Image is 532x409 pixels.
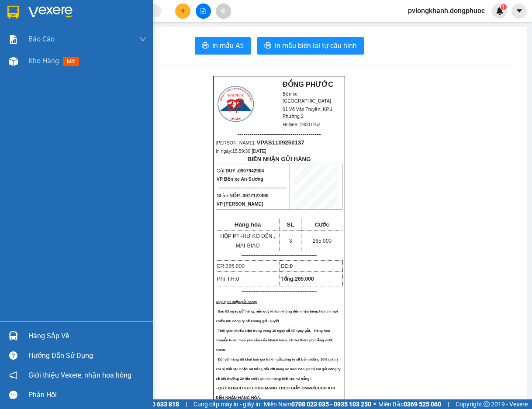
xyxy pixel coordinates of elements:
span: caret-down [515,7,523,15]
span: ⚪️ [373,402,376,406]
span: Hotline: 19001152 [69,39,107,44]
span: - Sau 03 ngày gửi hàng, nếu quý khách không đến nhận hàng hóa thì mọi khiếu nại công ty sẽ không ... [216,309,338,323]
div: Hàng sắp về [28,330,146,343]
span: [PERSON_NAME]: [216,140,304,145]
span: 1 [502,4,505,10]
span: notification [9,371,17,379]
span: | [448,399,449,409]
span: Gửi: [217,168,264,173]
span: 0972122490 [242,193,268,198]
span: VPAS1109250137 [44,55,91,62]
span: question-circle [9,351,17,360]
span: 0 [236,276,239,282]
span: In mẫu biên lai tự cấu hình [275,40,357,51]
span: HỘP PT - [220,233,275,249]
span: Hàng hóa [235,221,261,228]
span: In ngày: [3,63,53,69]
span: 0 [290,263,293,269]
span: In ngày: [216,148,266,154]
span: VP Bến xe An Sương [217,176,263,182]
button: aim [216,3,231,19]
span: plus [180,8,186,14]
button: printerIn mẫu biên lai tự cấu hình [257,37,364,55]
span: 265.000 [295,276,314,282]
span: - Đối với hàng đã khai báo giá trị khi gửi,công ty sẽ bồi thường 50% giá trị khi bị thất lạc hoặc... [216,357,341,381]
span: 265.000 [225,263,244,269]
span: pvlongkhanh.dongphuoc [401,5,492,16]
span: Bến xe [GEOGRAPHIC_DATA] [283,91,331,103]
span: SL [287,221,294,228]
p: ------------------------------------------- [216,252,342,259]
button: printerIn mẫu A5 [195,37,251,55]
img: logo [216,85,255,123]
span: Quy định nhận/gửi hàng: [216,300,257,304]
span: down [139,36,146,43]
span: 15:59:30 [DATE] [19,63,53,69]
span: - QUÝ KHÁCH VUI LÒNG MANG THEO GIẤY CMND/CCCD KHI ĐẾN NHẬN HÀNG HÓA. [216,386,335,400]
span: VP [PERSON_NAME] [217,201,263,206]
strong: ĐỒNG PHƯỚC [283,81,333,88]
span: Hotline: 19001152 [283,122,321,127]
strong: 0708 023 035 - 0935 103 250 [291,401,371,408]
span: 01 Võ Văn Truyện, KP.1, Phường 2 [69,26,120,37]
button: caret-down [511,3,527,19]
span: ----------------------------------------- [237,131,321,137]
span: Cung cấp máy in - giấy in: [193,399,262,409]
span: Báo cáo [28,34,55,45]
div: Phản hồi [28,388,146,402]
span: 0907942904 [238,168,264,173]
img: solution-icon [9,35,18,44]
span: Bến xe [GEOGRAPHIC_DATA] [69,14,117,25]
span: Cước [315,221,329,228]
span: Nhận: [217,193,269,198]
span: | [186,399,187,409]
span: [PERSON_NAME]: [3,56,91,62]
span: VPAS1109250137 [256,139,304,146]
button: plus [175,3,190,19]
span: 3 [289,238,292,244]
span: copyright [484,401,490,407]
strong: 1900 633 818 [142,401,179,408]
span: In mẫu A5 [212,40,244,51]
strong: CC: [280,263,293,269]
span: HƯ KO ĐỀN , MAI GIAO [236,233,275,249]
div: Hướng dẫn sử dụng [28,349,146,362]
span: Giới thiệu Vexere, nhận hoa hồng [28,370,131,381]
span: Miền Nam [264,399,371,409]
span: NỐP - [229,193,268,198]
strong: ĐỒNG PHƯỚC [69,5,120,12]
img: warehouse-icon [9,57,18,66]
span: file-add [200,8,206,14]
span: mới [63,57,79,66]
button: file-add [196,3,211,19]
span: Miền Bắc [378,399,441,409]
span: Phí TH: [217,275,239,282]
span: Tổng: [280,276,314,282]
span: 15:59:30 [DATE] [232,148,266,154]
span: printer [264,42,271,50]
span: ----------------------------------------- [24,47,107,54]
img: logo-vxr [7,6,19,19]
span: 01 Võ Văn Truyện, KP.1, Phường 2 [283,107,334,119]
span: printer [202,42,209,50]
span: CR: [217,263,245,269]
span: DUY - [225,168,264,173]
sup: 1 [501,4,507,10]
span: - Thời gian khiếu kiện trong vòng 10 ngày kể từ ngày gửi. - Hàng hoá chuyển hoàn theo yêu cầu của... [216,329,333,352]
img: warehouse-icon [9,331,18,340]
strong: 0369 525 060 [404,401,441,408]
img: icon-new-feature [496,7,504,15]
span: message [9,391,17,399]
span: -------------------------------------------- [219,185,287,190]
strong: BIÊN NHẬN GỬI HÀNG [247,156,311,162]
span: 265.000 [313,238,332,244]
p: ------------------------------------------- [216,288,342,295]
span: aim [220,8,226,14]
img: logo [3,5,42,44]
span: Kho hàng [28,57,59,65]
